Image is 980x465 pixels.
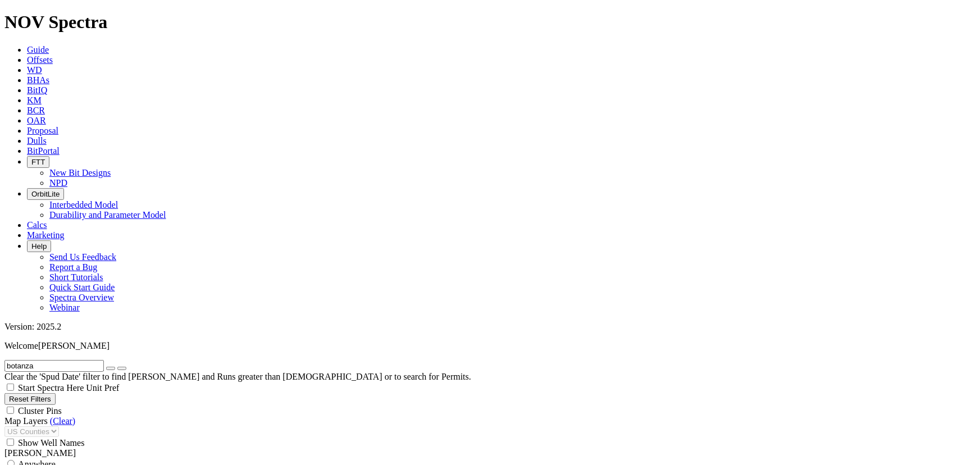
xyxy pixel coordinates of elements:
[27,95,42,105] a: KM
[38,341,110,350] span: [PERSON_NAME]
[27,55,53,65] a: Offsets
[49,200,118,209] a: Interbedded Model
[27,240,51,252] button: Help
[27,75,49,85] a: BHAs
[27,220,47,230] a: Calcs
[18,406,62,416] span: Cluster Pins
[27,188,64,200] button: OrbitLite
[49,272,103,282] a: Short Tutorials
[31,190,60,198] span: OrbitLite
[27,65,42,75] a: WD
[7,384,14,391] input: Start Spectra Here
[4,416,48,426] span: Map Layers
[49,252,116,262] a: Send Us Feedback
[4,372,471,381] span: Clear the 'Spud Date' filter to find [PERSON_NAME] and Runs greater than [DEMOGRAPHIC_DATA] or to...
[27,146,60,156] a: BitPortal
[27,45,49,54] a: Guide
[4,12,976,33] h1: NOV Spectra
[27,156,49,168] button: FTT
[27,85,47,95] a: BitIQ
[4,341,976,351] p: Welcome
[49,282,115,292] a: Quick Start Guide
[31,242,47,250] span: Help
[50,416,75,426] a: (Clear)
[4,393,56,405] button: Reset Filters
[49,168,111,177] a: New Bit Designs
[86,383,119,393] span: Unit Pref
[18,383,84,393] span: Start Spectra Here
[27,136,47,145] a: Dulls
[18,438,84,448] span: Show Well Names
[27,116,46,125] a: OAR
[27,126,58,135] a: Proposal
[27,106,45,115] a: BCR
[4,448,976,458] div: [PERSON_NAME]
[49,178,67,188] a: NPD
[27,230,65,240] a: Marketing
[49,303,80,312] a: Webinar
[31,158,45,166] span: FTT
[4,322,976,332] div: Version: 2025.2
[49,293,114,302] a: Spectra Overview
[49,210,166,220] a: Durability and Parameter Model
[4,360,104,372] input: Search
[49,262,97,272] a: Report a Bug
